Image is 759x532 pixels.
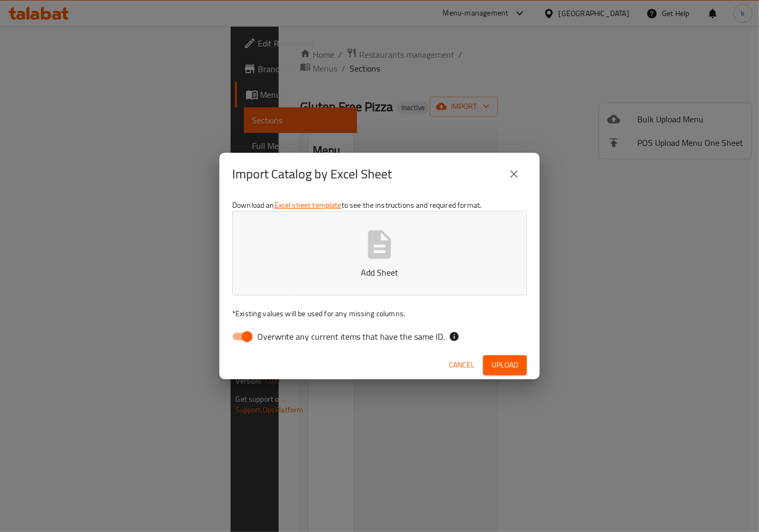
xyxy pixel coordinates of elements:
h2: Import Catalog by Excel Sheet [232,166,392,183]
button: close [501,161,527,187]
a: Excel sheet template [274,198,342,212]
span: Cancel [449,358,475,372]
p: Add Sheet [249,266,510,279]
div: Download an to see the instructions and required format. [219,195,540,350]
button: Cancel [445,355,479,375]
p: Existing values will be used for any missing columns. [232,308,527,319]
button: Upload [483,355,527,375]
span: Overwrite any current items that have the same ID. [257,330,445,343]
button: Add Sheet [232,211,527,295]
svg: If the overwrite option isn't selected, then the items that match an existing ID will be ignored ... [449,331,460,342]
span: Upload [492,358,518,372]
